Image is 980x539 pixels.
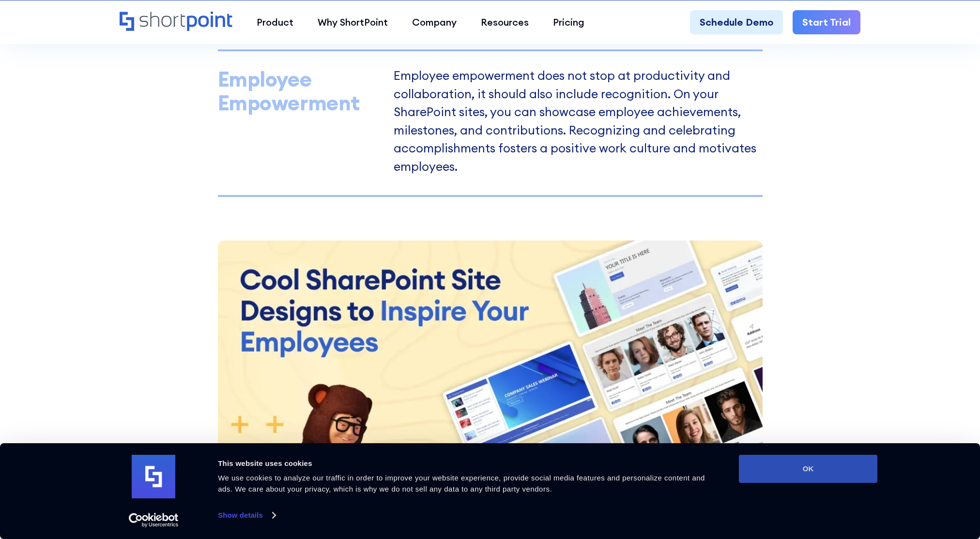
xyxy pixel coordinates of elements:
a: Usercentrics Cookiebot - opens in a new window [111,513,196,527]
div: Product [257,15,293,30]
span: We use cookies to analyze our traffic in order to improve your website experience, provide social... [218,474,705,493]
div: Company [412,15,457,30]
a: Schedule Demo [690,10,783,34]
div: Pricing [553,15,584,30]
a: Start Trial [793,10,860,34]
a: Why ShortPoint [306,10,400,34]
p: Employee empowerment does not stop at productivity and collaboration, it should also include reco... [394,71,763,176]
a: Pricing [541,10,597,34]
div: Resources [481,15,529,30]
a: Resources [469,10,541,34]
button: OK [739,455,877,483]
div: Why ShortPoint [318,15,388,30]
a: Home [120,12,232,32]
img: logo [132,455,175,498]
div: This website uses cookies [218,458,717,469]
a: Show details [218,508,275,523]
div: Employee Empowerment [218,67,380,115]
a: Company [400,10,469,34]
a: Product [245,10,306,34]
